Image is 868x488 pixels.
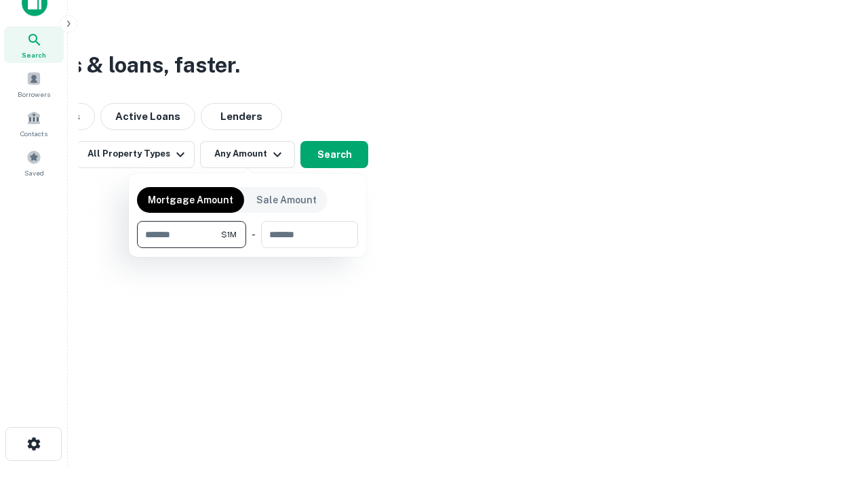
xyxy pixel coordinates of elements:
div: - [252,221,256,248]
p: Sale Amount [256,192,317,207]
iframe: Chat Widget [800,380,868,445]
p: Mortgage Amount [148,192,233,207]
span: $1M [221,228,237,241]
